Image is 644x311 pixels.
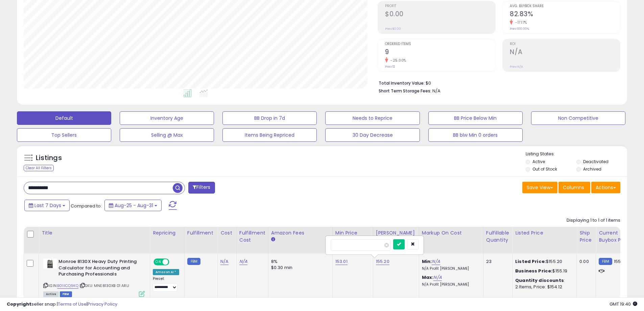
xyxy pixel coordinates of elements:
[239,229,265,244] div: Fulfillment Cost
[432,258,440,265] a: N/A
[42,229,147,237] div: Title
[271,229,330,237] div: Amazon Fees
[515,277,564,284] b: Quantity discounts
[271,259,327,265] div: 8%
[428,128,523,142] button: BB blw Min 0 orders
[34,202,61,209] span: Last 7 Days
[153,269,179,275] div: Amazon AI *
[510,42,620,46] span: ROI
[515,277,571,284] div: :
[510,65,523,69] small: Prev: N/A
[515,259,571,265] div: $155.20
[104,200,162,211] button: Aug-25 - Aug-31
[515,268,571,274] div: $155.19
[432,88,440,94] span: N/A
[385,27,401,31] small: Prev: $0.00
[7,301,31,307] strong: Copyright
[515,268,552,274] b: Business Price:
[532,159,545,164] label: Active
[36,153,62,163] h5: Listings
[7,301,117,308] div: seller snap | |
[271,237,275,243] small: Amazon Fees.
[583,159,609,164] label: Deactivated
[43,259,145,296] div: ASIN:
[239,258,247,265] a: N/A
[325,111,420,125] button: Needs to Reprice
[58,301,87,307] a: Terms of Use
[43,291,59,297] span: All listings currently available for purchase on Amazon
[422,282,478,287] p: N/A Profit [PERSON_NAME]
[579,229,593,244] div: Ship Price
[188,182,215,194] button: Filters
[222,128,317,142] button: Items Being Repriced
[532,166,557,172] label: Out of Stock
[385,65,395,69] small: Prev: 12
[513,20,527,25] small: -17.17%
[558,182,590,193] button: Columns
[154,259,163,265] span: ON
[335,229,370,237] div: Min Price
[379,80,425,86] b: Total Inventory Value:
[515,284,571,290] div: 2 Items, Price: $154.12
[433,274,442,281] a: N/A
[79,283,129,288] span: | SKU: MNE8130XB 01 ARLI
[599,229,634,244] div: Current Buybox Price
[325,128,420,142] button: 30 Day Decrease
[385,10,495,19] h2: $0.00
[220,258,229,265] a: N/A
[58,259,141,279] b: Monroe 8130X Heavy Duty Printing Calculator for Accounting and Purchasing Professionals
[153,276,179,292] div: Preset:
[599,258,612,265] small: FBM
[422,258,432,265] b: Min:
[385,4,495,8] span: Profit
[335,258,348,265] a: 153.01
[583,166,601,172] label: Archived
[567,217,620,224] div: Displaying 1 to 1 of 1 items
[120,128,214,142] button: Selling @ Max
[510,4,620,8] span: Avg. Buybox Share
[379,88,431,94] b: Short Term Storage Fees:
[271,265,327,271] div: $0.30 min
[388,58,406,63] small: -25.00%
[17,111,111,125] button: Default
[526,151,627,157] p: Listing States:
[563,184,584,191] span: Columns
[579,259,591,265] div: 0.00
[385,48,495,57] h2: 9
[428,111,523,125] button: BB Price Below Min
[220,229,234,237] div: Cost
[120,111,214,125] button: Inventory Age
[591,182,620,193] button: Actions
[610,301,637,307] span: 2025-09-8 19:40 GMT
[57,283,78,289] a: B01IICQ9KQ
[24,200,70,211] button: Last 7 Days
[522,182,557,193] button: Save View
[422,229,480,237] div: Markup on Cost
[486,259,507,265] div: 23
[419,227,483,253] th: The percentage added to the cost of goods (COGS) that forms the calculator for Min & Max prices.
[71,203,102,209] span: Compared to:
[24,165,54,171] div: Clear All Filters
[60,291,72,297] span: FBM
[515,229,574,237] div: Listed Price
[510,48,620,57] h2: N/A
[168,259,179,265] span: OFF
[43,259,57,269] img: 31CvhQUdEZL._SL40_.jpg
[486,229,509,244] div: Fulfillable Quantity
[222,111,317,125] button: BB Drop in 7d
[376,258,389,265] a: 155.20
[422,274,434,281] b: Max:
[515,258,546,265] b: Listed Price:
[376,229,416,237] div: [PERSON_NAME]
[385,42,495,46] span: Ordered Items
[115,202,153,209] span: Aug-25 - Aug-31
[422,266,478,271] p: N/A Profit [PERSON_NAME]
[510,27,529,31] small: Prev: 100.00%
[187,229,215,237] div: Fulfillment
[153,229,182,237] div: Repricing
[17,128,111,142] button: Top Sellers
[531,111,625,125] button: Non Competitive
[379,79,615,87] li: $0
[187,258,200,265] small: FBM
[510,10,620,19] h2: 82.83%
